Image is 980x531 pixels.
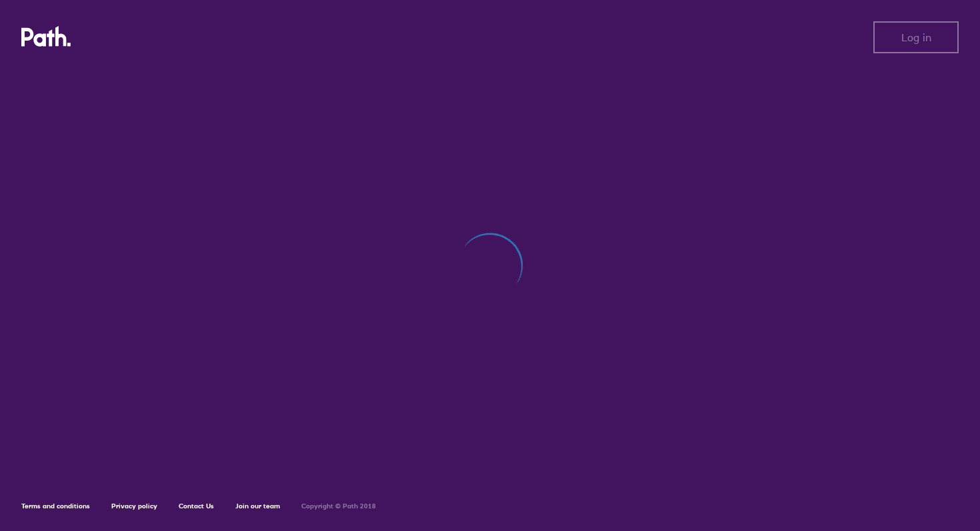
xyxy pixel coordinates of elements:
[901,31,931,43] span: Log in
[179,502,214,510] a: Contact Us
[235,502,280,510] a: Join our team
[301,502,376,510] h6: Copyright © Path 2018
[21,502,90,510] a: Terms and conditions
[111,502,157,510] a: Privacy policy
[873,21,959,53] button: Log in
